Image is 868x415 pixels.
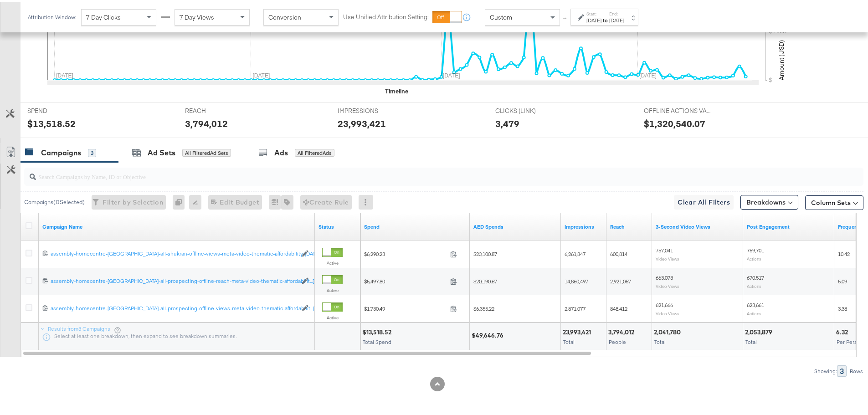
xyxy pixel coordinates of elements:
div: Rows [849,366,863,373]
div: Campaigns ( 0 Selected) [24,196,85,205]
label: Active [322,286,343,292]
div: Ads [274,146,288,156]
div: Ad Sets [148,146,175,156]
div: 3,479 [495,115,519,128]
a: Shows the current state of your Ad Campaign. [318,221,357,229]
a: The total amount spent to date. [364,221,466,229]
div: Campaigns [41,146,81,156]
div: 3,794,012 [185,115,228,128]
div: Showing: [814,366,837,373]
a: The number of times your video was viewed for 3 seconds or more. [656,221,740,229]
a: The number of times your ad was served. On mobile apps an ad is counted as served the first time ... [565,221,603,229]
span: 600,814 [610,249,627,256]
div: All Filtered Ad Sets [182,147,231,155]
span: 757,041 [656,245,673,252]
sub: Actions [747,254,761,260]
input: Search Campaigns by Name, ID or Objective [36,162,786,180]
div: Timeline [385,85,408,94]
div: assembly-homecentre-[GEOGRAPHIC_DATA]-all-prospecting-offline-views-meta-video-thematic-affordabi... [51,303,297,310]
div: $49,646.76 [472,329,506,338]
a: Your campaign name. [42,221,311,229]
label: Start: [586,9,601,15]
div: $13,518.52 [362,326,394,335]
a: assembly-homecentre-[GEOGRAPHIC_DATA]-all-prospecting-offline-views-meta-video-thematic-affordabi... [51,303,297,311]
span: REACH [185,105,253,113]
div: $1,320,540.07 [644,115,705,128]
div: Attribution Window: [27,12,77,19]
sub: Video Views [656,309,679,314]
span: 3.38 [838,303,847,310]
a: The number of people your ad was served to. [610,221,648,229]
span: 848,412 [610,303,627,310]
label: End: [609,9,624,15]
span: 5.09 [838,276,847,283]
span: 2,871,077 [565,303,586,310]
sub: Video Views [656,254,679,260]
div: 3 [88,147,96,155]
span: Clear All Filters [678,195,730,206]
span: 621,666 [656,300,673,307]
span: $1,730.49 [364,303,447,310]
button: Column Sets [805,194,863,208]
span: IMPRESSIONS [338,105,406,113]
span: $20,190.67 [473,276,497,283]
div: 3,794,012 [608,326,637,335]
div: 2,053,879 [745,326,775,335]
button: Breakdowns [740,193,798,208]
a: The number of actions related to your Page's posts as a result of your ad. [747,221,831,229]
div: 2,041,780 [654,326,683,335]
div: [DATE] [609,15,624,22]
text: Amount (USD) [777,38,786,78]
span: Conversion [268,11,301,20]
span: 14,860,497 [565,276,588,283]
span: Total [745,337,757,343]
div: All Filtered Ads [295,147,334,155]
span: 759,701 [747,245,764,252]
a: assembly-homecentre-[GEOGRAPHIC_DATA]-all-shukran-offline-views-meta-video-thematic-affordability... [51,248,297,256]
span: Total [563,337,575,343]
span: 7 Day Clicks [86,11,121,20]
span: CLICKS (LINK) [495,105,564,113]
span: People [609,337,626,343]
span: SPEND [27,105,96,113]
span: OFFLINE ACTIONS VALUE [644,105,712,113]
button: Clear All Filters [674,193,734,208]
span: Total Spend [363,337,391,343]
span: 6,261,847 [565,249,586,256]
a: assembly-homecentre-[GEOGRAPHIC_DATA]-all-prospecting-offline-reach-meta-video-thematic-affordabi... [51,276,297,283]
a: 3.6725 [473,221,557,229]
span: Per Person [837,337,863,343]
label: Active [322,258,343,264]
span: 7 Day Views [180,11,214,20]
span: 670,517 [747,272,764,279]
span: 10.42 [838,249,850,256]
span: $23,100.87 [473,249,497,256]
span: 2,921,057 [610,276,631,283]
div: 23,993,421 [338,115,386,128]
div: 6.32 [836,326,851,335]
div: assembly-homecentre-[GEOGRAPHIC_DATA]-all-prospecting-offline-reach-meta-video-thematic-affordabi... [51,276,297,283]
span: Total [654,337,666,343]
span: 623,661 [747,300,764,307]
span: 663,073 [656,272,673,279]
span: Custom [490,11,512,20]
div: [DATE] [586,15,601,22]
sub: Video Views [656,282,679,287]
strong: to [601,15,609,22]
sub: Actions [747,309,761,314]
label: Use Unified Attribution Setting: [343,11,429,20]
div: assembly-homecentre-[GEOGRAPHIC_DATA]-all-shukran-offline-views-meta-video-thematic-affordability... [51,248,297,256]
div: 3 [837,364,847,375]
div: 0 [173,193,189,208]
div: $13,518.52 [27,115,76,128]
sub: Actions [747,282,761,287]
div: 23,993,421 [563,326,594,335]
label: Active [322,313,343,319]
span: ↑ [561,15,570,19]
span: $5,497.80 [364,276,447,283]
span: $6,290.23 [364,249,447,256]
span: $6,355.22 [473,303,494,310]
